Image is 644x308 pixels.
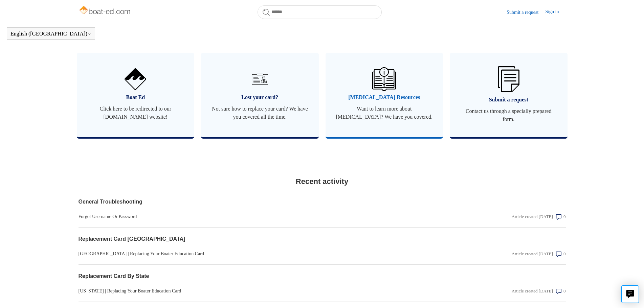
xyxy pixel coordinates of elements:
[79,4,132,18] img: Boat-Ed Help Center home page
[507,9,545,16] a: Submit a request
[512,251,553,257] div: Article created [DATE]
[336,105,433,121] span: Want to learn more about [MEDICAL_DATA]? We have you covered.
[10,31,91,37] button: English ([GEOGRAPHIC_DATA])
[372,67,396,91] img: 01HZPCYVZMCNPYXCC0DPA2R54M
[79,272,420,280] a: Replacement Card By State
[79,250,420,257] a: [GEOGRAPHIC_DATA] | Replacing Your Boater Education Card
[545,8,565,16] a: Sign in
[79,176,566,187] h2: Recent activity
[87,105,184,121] span: Click here to be redirected to our [DOMAIN_NAME] website!
[460,107,557,123] span: Contact us through a specially prepared form.
[79,287,420,294] a: [US_STATE] | Replacing Your Boater Education Card
[512,213,553,220] div: Article created [DATE]
[512,288,553,294] div: Article created [DATE]
[621,285,639,303] button: Live chat
[79,213,420,220] a: Forgot Username Or Password
[258,5,382,19] input: Search
[77,53,195,137] a: Boat Ed Click here to be redirected to our [DOMAIN_NAME] website!
[79,235,420,243] a: Replacement Card [GEOGRAPHIC_DATA]
[326,53,443,137] a: [MEDICAL_DATA] Resources Want to learn more about [MEDICAL_DATA]? We have you covered.
[79,198,420,206] a: General Troubleshooting
[498,66,519,92] img: 01HZPCYW3NK71669VZTW7XY4G9
[211,93,309,101] span: Lost your card?
[201,53,319,137] a: Lost your card? Not sure how to replace your card? We have you covered all the time.
[460,96,557,104] span: Submit a request
[125,68,146,90] img: 01HZPCYVNCVF44JPJQE4DN11EA
[211,105,309,121] span: Not sure how to replace your card? We have you covered all the time.
[87,93,184,101] span: Boat Ed
[249,68,271,90] img: 01HZPCYVT14CG9T703FEE4SFXC
[450,53,568,137] a: Submit a request Contact us through a specially prepared form.
[336,93,433,101] span: [MEDICAL_DATA] Resources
